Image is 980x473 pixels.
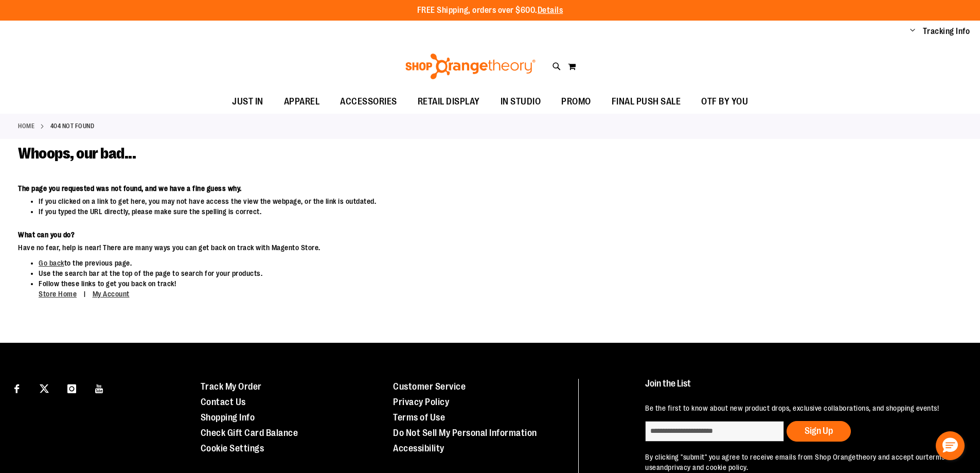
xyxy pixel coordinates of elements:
span: PROMO [561,90,591,113]
a: Track My Order [201,381,262,392]
p: By clicking "submit" you agree to receive emails from Shop Orangetheory and accept our and [645,452,956,472]
img: Shop Orangetheory [404,54,537,79]
a: Visit our Instagram page [63,379,81,397]
span: JUST IN [232,90,263,113]
span: ACCESSORIES [340,90,397,113]
a: Go back [39,259,64,267]
img: Twitter [40,384,49,393]
span: FINAL PUSH SALE [612,90,681,113]
a: My Account [93,290,130,298]
a: terms of use [645,453,953,471]
dt: What can you do? [18,230,765,240]
input: enter email [645,421,784,442]
li: Use the search bar at the top of the page to search for your products. [39,268,765,278]
button: Sign Up [787,421,851,442]
a: ACCESSORIES [330,90,407,114]
button: Account menu [910,26,915,37]
a: PROMO [551,90,601,114]
a: FINAL PUSH SALE [601,90,691,114]
p: Be the first to know about new product drops, exclusive collaborations, and shopping events! [645,403,956,413]
a: Terms of Use [393,412,445,423]
span: OTF BY YOU [701,90,748,113]
a: Home [18,121,34,131]
a: JUST IN [222,90,274,114]
span: Whoops, our bad... [18,145,136,162]
li: to the previous page. [39,258,765,268]
p: FREE Shipping, orders over $600. [417,5,563,16]
a: APPAREL [274,90,330,114]
a: Details [538,6,563,15]
li: If you typed the URL directly, please make sure the spelling is correct. [39,206,765,217]
li: Follow these links to get you back on track! [39,278,765,300]
a: OTF BY YOU [691,90,758,114]
a: RETAIL DISPLAY [407,90,490,114]
a: Visit our X page [35,379,54,397]
span: | [79,285,91,303]
a: Visit our Youtube page [91,379,109,397]
strong: 404 Not Found [50,121,95,131]
a: Visit our Facebook page [8,379,26,397]
a: Tracking Info [923,26,970,37]
a: Contact Us [201,397,246,407]
a: Do Not Sell My Personal Information [393,428,537,438]
a: Shopping Info [201,412,255,423]
a: Store Home [39,290,77,298]
a: Accessibility [393,443,444,453]
a: IN STUDIO [490,90,551,114]
a: Privacy Policy [393,397,449,407]
a: Cookie Settings [201,443,264,453]
dt: The page you requested was not found, and we have a fine guess why. [18,183,765,194]
a: privacy and cookie policy. [668,463,748,471]
a: Check Gift Card Balance [201,428,298,438]
span: APPAREL [284,90,320,113]
dd: Have no fear, help is near! There are many ways you can get back on track with Magento Store. [18,242,765,253]
li: If you clicked on a link to get here, you may not have access the view the webpage, or the link i... [39,196,765,206]
a: Customer Service [393,381,466,392]
span: RETAIL DISPLAY [418,90,480,113]
span: Sign Up [805,426,833,436]
span: IN STUDIO [501,90,541,113]
button: Hello, have a question? Let’s chat. [936,431,965,460]
h4: Join the List [645,379,956,398]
